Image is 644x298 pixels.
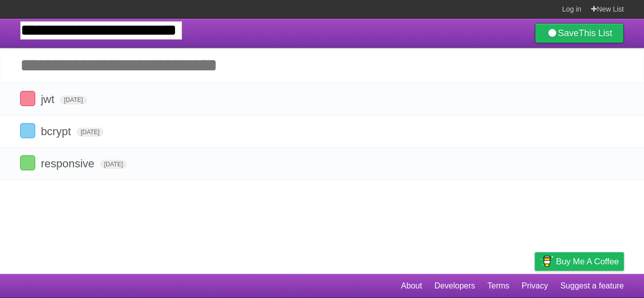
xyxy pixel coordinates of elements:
[20,123,35,138] label: Done
[535,252,624,271] a: Buy me a coffee
[76,128,104,137] span: [DATE]
[535,23,624,43] a: SaveThis List
[556,253,619,270] span: Buy me a coffee
[41,93,57,106] span: jwt
[522,276,548,295] a: Privacy
[560,276,624,295] a: Suggest a feature
[20,155,35,170] label: Done
[41,125,73,138] span: bcrypt
[401,276,422,295] a: About
[540,253,553,270] img: Buy me a coffee
[20,91,35,106] label: Done
[488,276,510,295] a: Terms
[60,95,87,105] span: [DATE]
[434,276,475,295] a: Developers
[100,160,127,169] span: [DATE]
[41,157,97,170] span: responsive
[579,28,612,38] b: This List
